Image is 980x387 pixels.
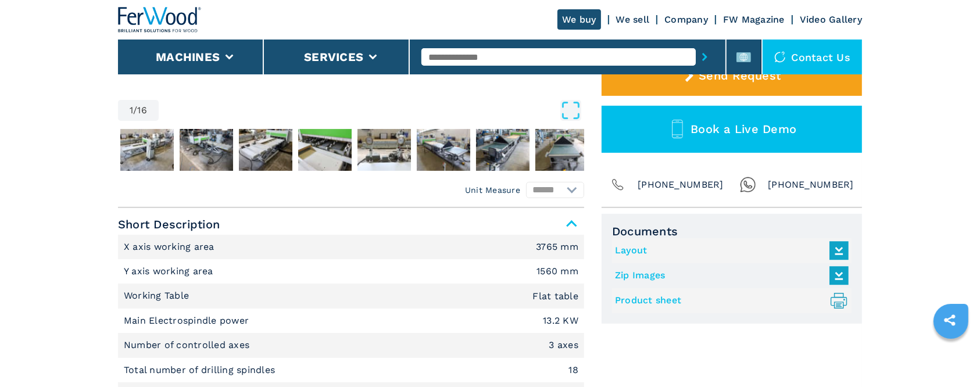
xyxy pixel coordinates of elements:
p: Number of controlled axes [124,339,253,352]
span: Send Request [699,69,781,83]
img: Phone [610,177,626,193]
p: Total number of drilling spindles [124,364,278,377]
span: / [133,106,137,115]
p: X axis working area [124,241,217,253]
span: Short Description [118,214,584,235]
span: 16 [138,106,148,115]
img: 19155e5a3eb18a70fbe1f6fc16104c03 [239,129,292,171]
em: 3765 mm [536,242,578,252]
button: Open Fullscreen [162,100,581,121]
button: Send Request [602,55,862,96]
a: Company [664,14,708,25]
em: Flat table [533,292,579,301]
button: Go to Slide 7 [414,127,473,173]
button: Go to Slide 4 [237,127,295,173]
img: 0ee6d1d45bc17f34630408262eb6f1d5 [298,129,352,171]
img: 04eaf8bf6f31e54b482eb040753d58cf [476,129,530,171]
a: FW Magazine [723,14,785,25]
img: Ferwood [118,7,202,33]
a: We buy [557,9,601,30]
img: d22ce690a94a7431bfb058200925a79e [180,129,233,171]
a: Product sheet [615,291,843,310]
a: sharethis [935,306,964,335]
em: Unit Measure [465,184,520,196]
img: Whatsapp [740,177,756,193]
a: Video Gallery [800,14,862,25]
p: Main Electrospindle power [124,314,252,327]
button: submit-button [696,44,714,70]
img: 93361405106467ef28d085bb5067a413 [120,129,174,171]
div: Contact us [763,40,863,74]
p: Working Table [124,289,192,302]
span: [PHONE_NUMBER] [768,177,854,193]
span: Documents [612,224,852,238]
span: Book a Live Demo [691,122,796,136]
a: Zip Images [615,266,843,285]
nav: Thumbnail Navigation [118,127,584,173]
em: 3 axes [549,341,579,350]
button: Go to Slide 2 [118,127,176,173]
img: 4f6aafc3a979820db306ab798198079e [357,129,411,171]
img: ca30ed6ad67423e4e2ecf8e77a8f4af8 [417,129,470,171]
p: Y axis working area [124,265,216,278]
em: 13.2 KW [543,316,578,325]
img: Contact us [774,51,786,63]
span: [PHONE_NUMBER] [638,177,724,193]
button: Go to Slide 5 [296,127,354,173]
button: Machines [156,50,220,64]
button: Go to Slide 9 [533,127,591,173]
iframe: Chat [931,335,971,378]
button: Services [304,50,363,64]
a: We sell [616,14,650,25]
button: Book a Live Demo [602,106,862,153]
img: c633612ea4c8d79285941e2e6bc3a7ce [535,129,589,171]
span: 1 [130,106,133,115]
a: Layout [615,241,843,260]
em: 1560 mm [537,267,578,276]
button: Go to Slide 8 [474,127,532,173]
em: 18 [569,365,579,375]
button: Go to Slide 3 [177,127,235,173]
button: Go to Slide 6 [355,127,413,173]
